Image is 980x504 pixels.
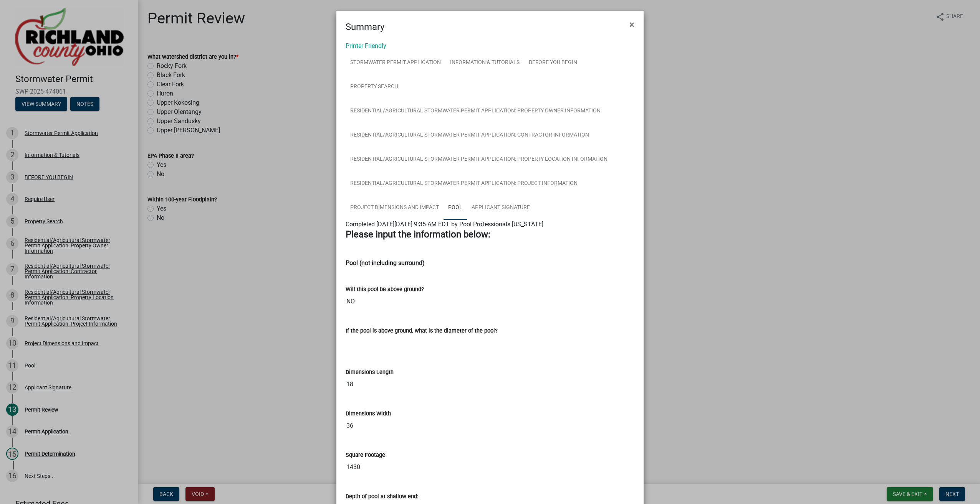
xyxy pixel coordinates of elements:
a: Information & Tutorials [445,51,524,75]
label: Depth of pool at shallow end: [346,494,418,499]
a: Residential/Agricultural Stormwater Permit Application: Property Location Information [346,147,612,172]
strong: Pool (not including surround) [346,259,425,267]
a: Residential/Agricultural Stormwater Permit Application: Project Information [346,171,582,196]
a: BEFORE YOU BEGIN [524,51,582,75]
span: × [629,19,634,30]
label: Will this pool be above ground? [346,287,424,292]
a: Applicant Signature [467,196,535,220]
label: Dimensions Width [346,411,391,417]
label: If the pool is above ground, what is the diameter of the pool? [346,328,498,334]
label: Dimensions Length [346,370,394,375]
a: Residential/Agricultural Stormwater Permit Application: Property Owner Information [346,99,605,124]
a: Printer Friendly [346,42,386,49]
strong: Please input the information below: [346,229,490,240]
a: Pool [444,196,467,220]
label: Square Footage [346,453,385,458]
button: Close [623,14,641,35]
a: Residential/Agricultural Stormwater Permit Application: Contractor Information [346,123,594,148]
a: Stormwater Permit Application [346,51,445,75]
h4: Summary [346,20,384,34]
a: Project Dimensions and Impact [346,196,444,220]
span: Completed [DATE][DATE] 9:35 AM EDT by Pool Professionals [US_STATE] [346,221,543,228]
a: Property Search [346,75,403,99]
